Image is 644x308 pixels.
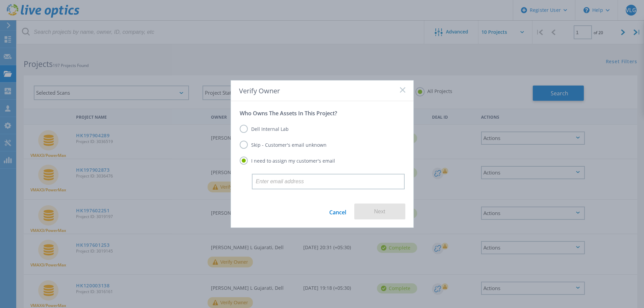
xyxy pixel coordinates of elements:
[240,125,289,133] label: Dell Internal Lab
[252,174,405,189] input: Enter email address
[239,86,280,95] span: Verify Owner
[354,204,405,219] button: Next
[240,141,327,149] label: Skip - Customer's email unknown
[240,110,405,117] p: Who Owns The Assets In This Project?
[240,157,335,165] label: I need to assign my customer's email
[329,204,346,219] a: Cancel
